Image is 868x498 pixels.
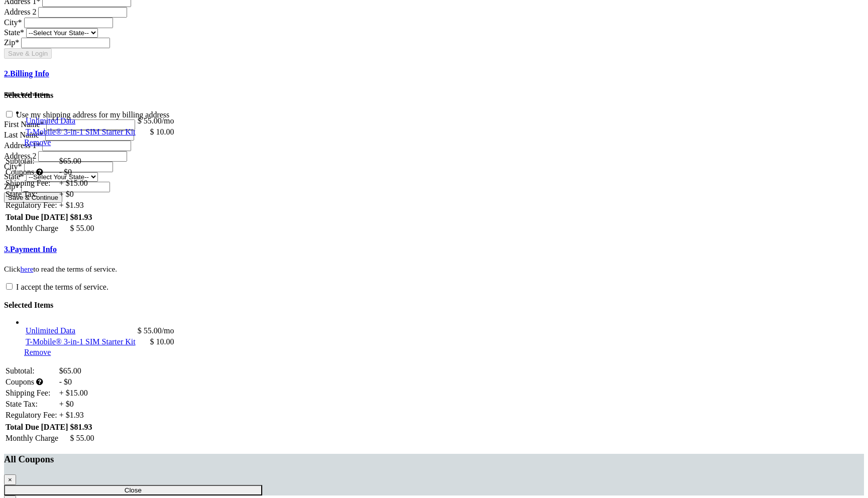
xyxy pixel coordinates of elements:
td: $ 10.00 [137,337,175,347]
td: + $ [59,200,88,210]
button: Save & Login [4,48,52,59]
td: + $ [59,178,88,188]
span: 65.00 [63,157,81,165]
a: Unlimited Data [26,116,75,125]
label: Address 1 [4,141,40,150]
span: 3. [4,245,10,254]
td: Regulatory Fee: [5,200,58,210]
td: + $ [59,189,88,199]
span: 81.93 [74,423,92,431]
td: + $ [59,410,88,420]
a: Remove [24,348,51,356]
a: T-Mobile® 3-in-1 SIM Starter Kit [26,128,136,136]
span: 81.93 [71,292,89,300]
td: State Tax: [5,189,58,199]
span: 1.93 [70,201,84,209]
span: 0 [70,190,74,198]
span: 1.93 [70,411,84,419]
td: Coupons [5,167,58,177]
td: State Tax: [5,399,58,409]
td: + $ [59,399,88,409]
label: Zip [4,38,19,47]
a: 2.Billing Info [4,69,49,78]
label: Last Name [4,131,43,139]
strong: $ [70,423,92,431]
a: here [21,265,34,273]
a: Remove [24,138,51,147]
td: Shipping Fee: [5,388,58,398]
td: $ 55.00 [69,223,94,233]
strong: Selected Items [4,91,53,99]
label: Address 2 [4,152,36,160]
strong: Total Due [DATE] [6,423,68,431]
td: $ [59,156,88,166]
label: I accept the terms of service. [16,283,108,291]
span: 0 [68,168,72,176]
h3: All Coupons [4,454,864,465]
td: + $ [59,388,88,398]
strong: Selected Items [4,301,53,309]
td: Monthly Charge [5,223,68,233]
td: $ 55.00/mo [137,326,175,336]
span: 0 [68,378,72,386]
button: Save & Continue [4,192,62,203]
a: 3.Payment Info [4,245,57,254]
strong: Total Due [DATE]: [4,292,69,300]
span: 81.93 [74,213,92,221]
td: Shipping Fee: [5,178,58,188]
label: City [4,18,22,27]
a: T-Mobile® 3-in-1 SIM Starter Kit [26,337,136,346]
td: - $ [59,377,88,387]
button: Close [4,474,16,485]
span: Click to read the terms of service. [4,265,117,273]
span: 15.00 [70,389,88,397]
span: 15.00 [70,179,88,187]
td: Regulatory Fee: [5,410,58,420]
td: Monthly Charge [5,433,68,443]
td: Coupons [5,377,58,387]
span: 0 [70,400,74,408]
span: × [8,476,12,483]
strong: $ [70,213,92,221]
label: State [4,28,24,37]
label: City [4,162,22,171]
label: State [4,172,24,181]
label: Use my shipping address for my billing address [16,110,169,119]
td: $ 10.00 [137,127,175,137]
td: Subtotal: [5,156,58,166]
label: Address 2 [4,8,36,16]
td: $ 55.00/mo [137,116,175,126]
span: 65.00 [63,366,81,375]
td: $ [59,366,88,376]
label: First Name [4,120,44,129]
td: $ 55.00 [69,433,94,443]
span: 2. [4,69,10,78]
strong: Total Due [DATE] [6,213,68,221]
label: Zip [4,182,19,191]
td: Subtotal: [5,366,58,376]
a: Unlimited Data [26,326,75,335]
button: Close [4,485,262,495]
